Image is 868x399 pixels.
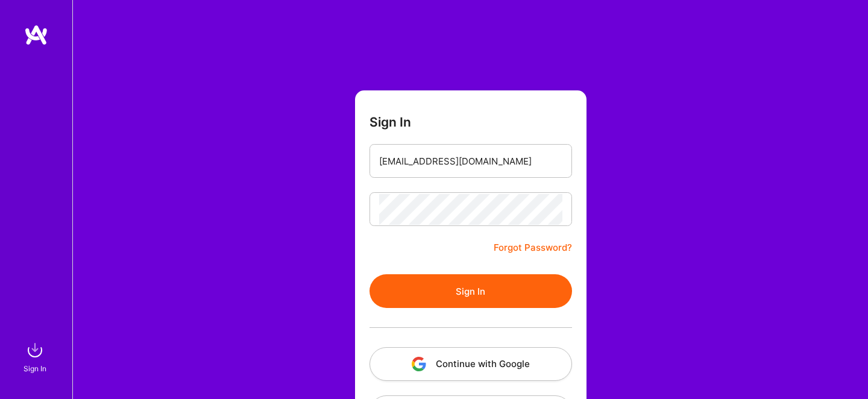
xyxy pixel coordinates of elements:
[412,357,426,371] img: icon
[370,115,411,130] h3: Sign In
[23,338,47,362] img: sign in
[24,24,48,46] img: logo
[494,240,572,255] a: Forgot Password?
[25,338,47,375] a: sign inSign In
[370,274,572,308] button: Sign In
[379,146,562,177] input: Email...
[24,362,46,375] div: Sign In
[370,347,572,381] button: Continue with Google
